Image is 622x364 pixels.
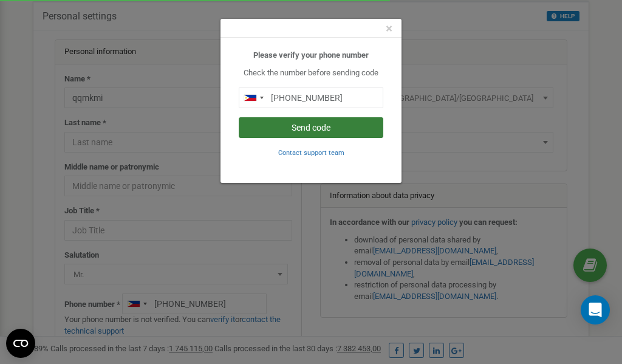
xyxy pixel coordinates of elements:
[239,67,383,79] p: Check the number before sending code
[239,88,383,108] input: 0905 123 4567
[386,21,392,36] span: ×
[278,149,344,157] small: Contact support team
[239,117,383,138] button: Send code
[253,50,369,60] b: Please verify your phone number
[6,329,35,358] button: Open CMP widget
[581,295,610,325] div: Open Intercom Messenger
[386,22,392,35] button: Close
[278,148,344,157] a: Contact support team
[239,88,267,108] div: Telephone country code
